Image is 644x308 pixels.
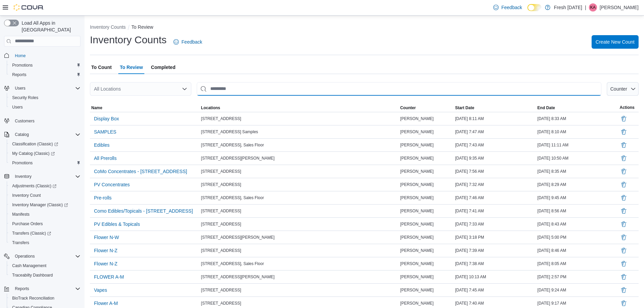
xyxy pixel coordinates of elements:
span: Locations [201,105,220,111]
div: Kierra Adams [589,3,597,11]
a: Classification (Classic) [7,139,83,149]
button: Delete [620,128,628,136]
a: Feedback [491,1,525,14]
span: [PERSON_NAME] [400,116,434,121]
button: Inventory [12,172,34,181]
span: To Review [120,61,143,74]
span: SAMPLES [94,128,116,135]
button: PV Concentrates [91,180,133,190]
a: Transfers (Classic) [7,229,83,238]
button: Display Box [91,114,122,124]
span: Catalog [15,132,29,137]
div: [DATE] 8:35 AM [536,167,618,175]
span: Promotions [9,61,80,69]
button: Start Date [454,104,536,112]
a: Traceabilty Dashboard [9,271,55,279]
div: [STREET_ADDRESS][PERSON_NAME] [200,273,399,281]
span: Create New Count [596,39,635,45]
span: Start Date [455,105,474,111]
button: FLOWER A-M [91,272,127,282]
button: Promotions [7,61,83,70]
button: Delete [620,286,628,294]
span: Users [12,84,80,92]
a: Adjustments (Classic) [9,182,59,190]
a: Transfers [9,239,32,247]
div: [DATE] 8:10 AM [536,128,618,136]
button: Como Edibles/Topicals - [STREET_ADDRESS] [91,206,196,216]
span: [PERSON_NAME] [400,301,434,306]
button: Security Roles [7,93,83,102]
span: [PERSON_NAME] [400,195,434,200]
span: BioTrack Reconciliation [9,294,80,302]
button: Delete [620,260,628,268]
span: [PERSON_NAME] [400,235,434,240]
span: Home [15,53,26,58]
button: SAMPLES [91,127,119,137]
a: Classification (Classic) [9,140,61,148]
button: Inventory [1,172,83,181]
button: Name [90,104,200,112]
span: Name [91,105,102,111]
p: [PERSON_NAME] [600,3,639,11]
span: Reports [12,72,26,77]
button: Operations [1,252,83,261]
div: [DATE] 8:56 AM [536,207,618,215]
span: Manifests [9,210,80,218]
button: Reports [1,284,83,293]
span: Catalog [12,131,80,139]
div: [DATE] 8:05 AM [536,260,618,268]
span: Inventory Manager (Classic) [12,202,68,208]
span: Feedback [182,39,202,45]
span: Promotions [12,63,33,68]
span: FLOWER A-M [94,274,124,280]
button: BioTrack Reconciliation [7,293,83,303]
h1: Inventory Counts [90,33,167,47]
div: [DATE] 9:24 AM [536,286,618,294]
span: Flower N-W [94,234,119,241]
div: [DATE] 5:00 PM [536,233,618,241]
button: Users [1,84,83,93]
p: Fresh [DATE] [554,3,582,11]
a: Manifests [9,210,32,218]
a: Promotions [9,159,35,167]
button: PV Edibles & Topicals [91,219,143,229]
span: BioTrack Reconciliation [12,295,54,301]
a: Inventory Manager (Classic) [9,201,71,209]
span: Actions [620,105,635,110]
span: Cash Management [12,263,46,268]
span: Operations [12,252,80,260]
span: Inventory [15,174,31,179]
button: Locations [200,104,399,112]
div: [DATE] 10:50 AM [536,154,618,162]
button: Delete [620,167,628,175]
div: [DATE] 8:46 AM [536,246,618,255]
span: Counter [400,105,416,111]
span: Transfers (Classic) [12,231,51,236]
span: [PERSON_NAME] [400,169,434,174]
span: Flower N-Z [94,260,117,267]
button: Vapes [91,285,110,295]
a: Users [9,103,25,111]
button: Delete [620,299,628,307]
span: My Catalog (Classic) [9,149,80,158]
span: Transfers [9,239,80,247]
button: Delete [620,194,628,202]
span: My Catalog (Classic) [12,151,55,156]
div: [DATE] 7:40 AM [454,299,536,307]
span: Adjustments (Classic) [12,183,56,189]
span: PV Edibles & Topicals [94,221,140,228]
button: Manifests [7,210,83,219]
span: CoMo Concentrates - [STREET_ADDRESS] [94,168,187,175]
div: [STREET_ADDRESS] [200,299,399,307]
a: Security Roles [9,94,41,102]
span: Users [12,104,23,110]
div: [DATE] 7:39 AM [454,246,536,255]
a: Feedback [171,35,205,49]
button: Delete [620,246,628,255]
button: Traceabilty Dashboard [7,270,83,280]
span: Reports [9,71,80,79]
div: [DATE] 8:11 AM [454,115,536,123]
div: [STREET_ADDRESS] [200,167,399,175]
a: Promotions [9,61,35,69]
